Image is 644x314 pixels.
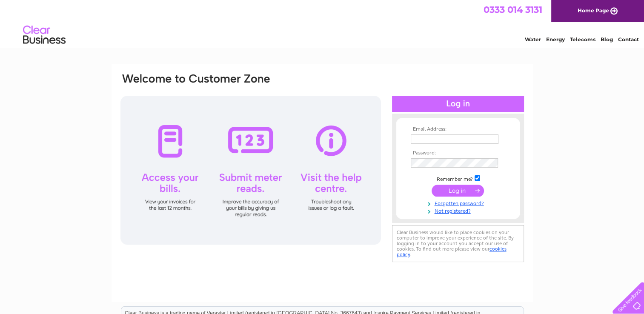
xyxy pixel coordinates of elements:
[397,246,507,257] a: cookies policy
[570,36,595,43] a: Telecoms
[409,150,507,156] th: Password:
[601,36,613,43] a: Blog
[121,5,524,41] div: Clear Business is a trading name of Verastar Limited (registered in [GEOGRAPHIC_DATA] No. 3667643...
[409,174,507,183] td: Remember me?
[484,4,542,15] a: 0333 014 3131
[409,126,507,132] th: Email Address:
[411,206,507,214] a: Not registered?
[432,185,484,197] input: Submit
[546,36,565,43] a: Energy
[392,225,524,262] div: Clear Business would like to place cookies on your computer to improve your experience of the sit...
[618,36,639,43] a: Contact
[411,199,507,207] a: Forgotten password?
[23,22,66,48] img: logo.png
[525,36,541,43] a: Water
